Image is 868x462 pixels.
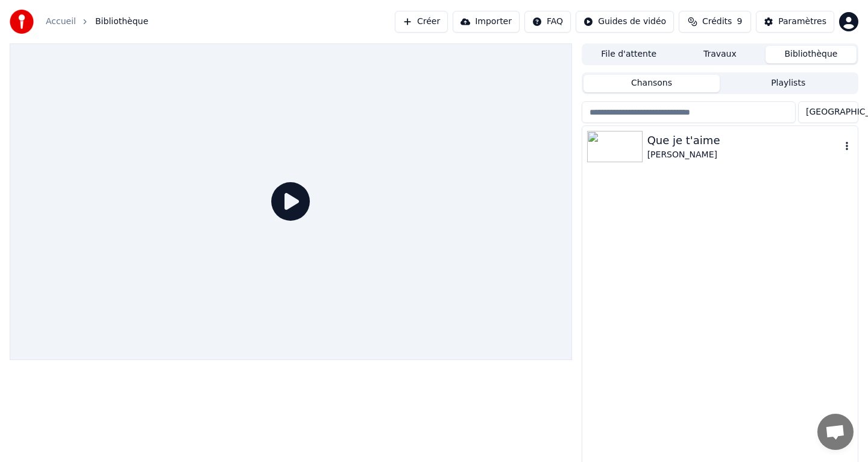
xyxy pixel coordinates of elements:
a: Ouvrir le chat [817,414,854,450]
span: 9 [737,16,742,28]
div: Paramètres [778,16,826,28]
button: Guides de vidéo [576,11,674,33]
button: File d'attente [583,46,675,63]
button: Paramètres [756,11,834,33]
button: Créer [395,11,448,33]
div: [PERSON_NAME] [647,149,841,161]
button: FAQ [524,11,571,33]
button: Crédits9 [679,11,751,33]
span: Crédits [702,16,732,28]
span: Bibliothèque [95,16,148,28]
button: Importer [453,11,520,33]
button: Playlists [720,75,857,92]
button: Bibliothèque [766,46,857,63]
div: Que je t'aime [647,132,841,149]
nav: breadcrumb [46,16,148,28]
button: Travaux [675,46,766,63]
button: Chansons [583,75,720,92]
img: youka [10,10,34,34]
a: Accueil [46,16,76,28]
